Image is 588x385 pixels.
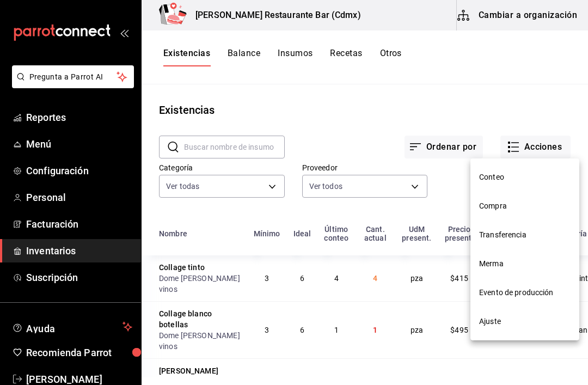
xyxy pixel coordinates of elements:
span: Merma [479,258,571,270]
span: Conteo [479,172,571,183]
span: Ajuste [479,316,571,327]
span: Compra [479,200,571,212]
span: Transferencia [479,229,571,241]
span: Evento de producción [479,287,571,298]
